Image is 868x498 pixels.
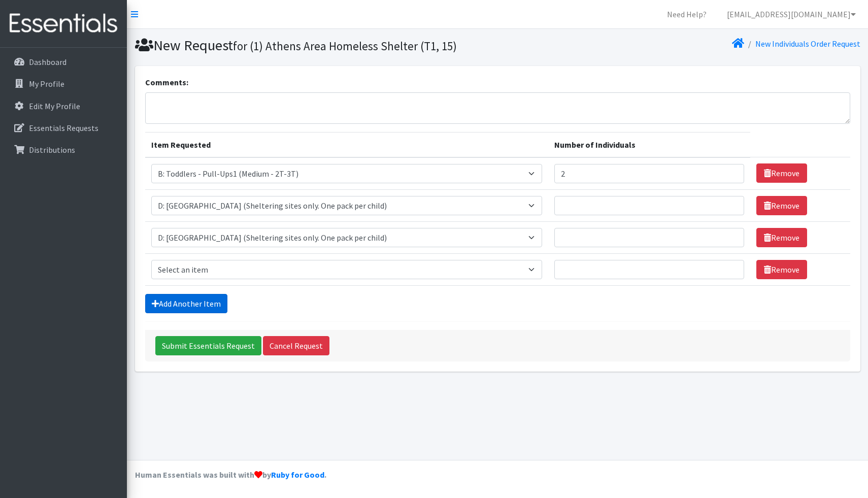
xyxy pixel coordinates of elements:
p: Edit My Profile [29,101,80,111]
a: New Individuals Order Request [755,39,860,49]
a: Distributions [4,140,123,160]
a: Add Another Item [145,294,227,313]
a: Dashboard [4,52,123,72]
p: Essentials Requests [29,123,98,133]
p: My Profile [29,79,64,89]
img: HumanEssentials [4,7,123,41]
small: for (1) Athens Area Homeless Shelter (T1, 15) [233,39,457,53]
a: Ruby for Good [271,470,324,480]
a: Remove [756,196,807,215]
p: Distributions [29,145,75,155]
label: Comments: [145,76,188,88]
a: Remove [756,260,807,279]
strong: Human Essentials was built with by . [135,470,326,480]
a: Need Help? [659,4,715,24]
p: Dashboard [29,57,66,67]
a: Edit My Profile [4,96,123,116]
a: Remove [756,228,807,247]
th: Item Requested [145,132,548,157]
input: Submit Essentials Request [155,336,261,355]
a: My Profile [4,74,123,94]
h1: New Request [135,37,494,54]
th: Number of Individuals [548,132,750,157]
a: [EMAIL_ADDRESS][DOMAIN_NAME] [719,4,864,24]
a: Remove [756,163,807,183]
a: Cancel Request [263,336,329,355]
a: Essentials Requests [4,118,123,138]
